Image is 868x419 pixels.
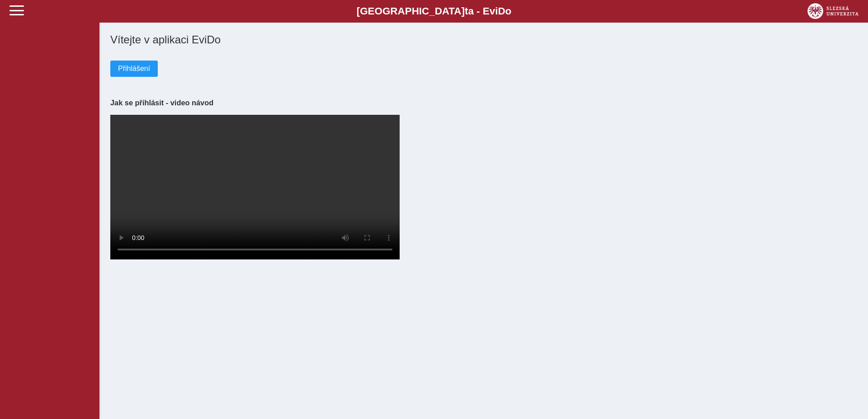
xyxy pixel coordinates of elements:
h3: Jak se přihlásit - video návod [110,99,857,107]
img: logo_web_su.png [807,3,859,19]
button: Přihlášení [110,61,158,77]
span: D [498,5,505,17]
span: o [505,5,512,17]
h1: Vítejte v aplikaci EviDo [110,33,857,46]
span: t [465,5,468,17]
span: Přihlášení [118,65,150,73]
video: Your browser does not support the video tag. [110,115,400,259]
b: [GEOGRAPHIC_DATA] a - Evi [27,5,841,17]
